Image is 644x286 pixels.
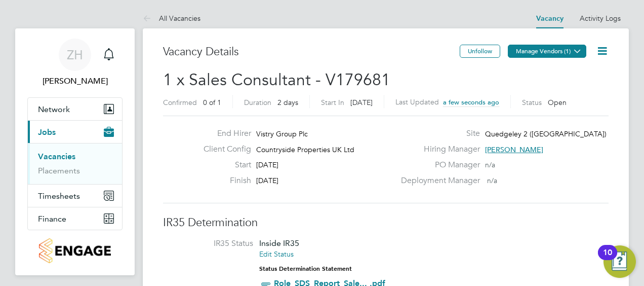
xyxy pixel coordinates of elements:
[321,98,344,107] label: Start In
[39,238,110,263] img: countryside-properties-logo-retina.png
[203,98,221,107] span: 0 of 1
[256,129,308,138] span: Vistry Group Plc
[256,160,278,169] span: [DATE]
[395,144,480,155] label: Hiring Manager
[38,152,75,161] a: Vacancies
[485,160,495,169] span: n/a
[163,216,609,230] h3: IR35 Determination
[163,70,390,90] span: 1 x Sales Consultant - V179681
[487,176,497,185] span: n/a
[522,98,542,107] label: Status
[395,128,480,139] label: Site
[195,160,251,170] label: Start
[256,145,354,154] span: Countryside Properties UK Ltd
[28,121,122,143] button: Jobs
[395,97,439,106] label: Last Updated
[244,98,271,107] label: Duration
[27,238,123,263] a: Go to home page
[259,238,299,248] span: Inside IR35
[143,14,200,23] a: All Vacancies
[28,185,122,207] button: Timesheets
[28,143,122,184] div: Jobs
[259,249,294,259] a: Edit Status
[38,191,80,201] span: Timesheets
[259,265,352,272] strong: Status Determination Statement
[603,245,636,278] button: Open Resource Center, 10 new notifications
[38,104,70,114] span: Network
[277,98,298,107] span: 2 days
[38,166,80,175] a: Placements
[28,98,122,120] button: Network
[27,75,123,87] span: Zoe Hunt
[15,28,135,275] nav: Main navigation
[350,98,373,107] span: [DATE]
[395,175,480,186] label: Deployment Manager
[603,253,612,266] div: 10
[38,127,56,137] span: Jobs
[256,176,278,185] span: [DATE]
[485,145,543,154] span: [PERSON_NAME]
[163,45,460,59] h3: Vacancy Details
[485,129,607,138] span: Quedgeley 2 ([GEOGRAPHIC_DATA])
[395,160,480,170] label: PO Manager
[195,144,251,155] label: Client Config
[163,98,197,107] label: Confirmed
[67,48,83,61] span: ZH
[536,14,563,23] a: Vacancy
[580,14,621,23] a: Activity Logs
[28,207,122,230] button: Finance
[38,214,66,224] span: Finance
[460,45,500,58] button: Unfollow
[508,45,586,58] button: Manage Vendors (1)
[195,175,251,186] label: Finish
[548,98,567,107] span: Open
[195,128,251,139] label: End Hirer
[27,39,123,87] a: ZH[PERSON_NAME]
[443,98,499,106] span: a few seconds ago
[173,238,253,249] label: IR35 Status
